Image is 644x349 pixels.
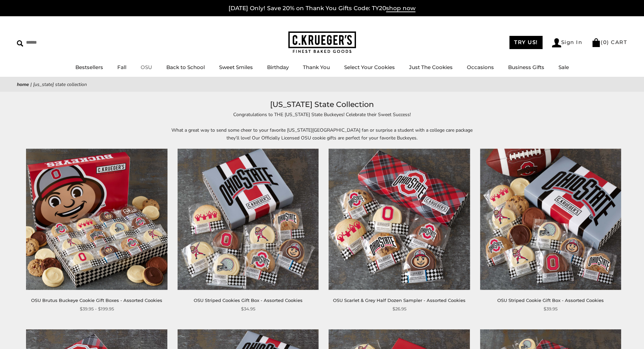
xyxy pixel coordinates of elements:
a: (0) CART [592,39,627,45]
a: TRY US! [509,36,543,49]
img: OSU Brutus Buckeye Cookie Gift Boxes - Assorted Cookies [26,149,167,290]
a: Sale [558,64,569,70]
a: Occasions [467,64,494,70]
img: Account [552,38,561,47]
span: $39.95 [544,305,557,312]
p: Congratulations to THE [US_STATE] State Buckeyes! Celebrate their Sweet Success! [167,111,478,118]
a: Sweet Smiles [219,64,253,70]
a: Select Your Cookies [344,64,395,70]
img: C.KRUEGER'S [288,31,356,53]
a: OSU Striped Cookie Gift Box - Assorted Cookies [497,298,604,303]
a: OSU Scarlet & Grey Half Dozen Sampler - Assorted Cookies [333,298,466,303]
a: Sign In [552,38,582,47]
span: | [30,81,32,88]
a: Bestsellers [75,64,103,70]
a: Fall [117,64,126,70]
a: Thank You [303,64,330,70]
img: Bag [592,38,601,47]
span: $34.95 [241,305,255,312]
a: Just The Cookies [409,64,453,70]
h1: [US_STATE] State Collection [27,99,617,111]
a: OSU [141,64,152,70]
input: Search [17,37,97,48]
a: [DATE] Only! Save 20% on Thank You Gifts Code: TY20shop now [229,5,415,12]
img: Search [17,40,23,47]
p: What a great way to send some cheer to your favorite [US_STATE][GEOGRAPHIC_DATA] fan or surprise ... [167,126,478,142]
a: Home [17,81,29,88]
span: shop now [386,5,415,12]
span: [US_STATE] State Collection [33,81,87,88]
img: OSU Striped Cookies Gift Box - Assorted Cookies [177,149,318,290]
a: Birthday [267,64,289,70]
a: Business Gifts [508,64,544,70]
a: Back to School [166,64,205,70]
nav: breadcrumbs [17,81,627,88]
img: OSU Scarlet & Grey Half Dozen Sampler - Assorted Cookies [329,149,470,290]
span: 0 [603,39,607,45]
a: OSU Striped Cookies Gift Box - Assorted Cookies [194,298,303,303]
span: $26.95 [392,305,406,312]
a: OSU Brutus Buckeye Cookie Gift Boxes - Assorted Cookies [31,298,162,303]
img: OSU Striped Cookie Gift Box - Assorted Cookies [480,149,621,290]
span: $39.95 - $199.95 [80,305,114,312]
